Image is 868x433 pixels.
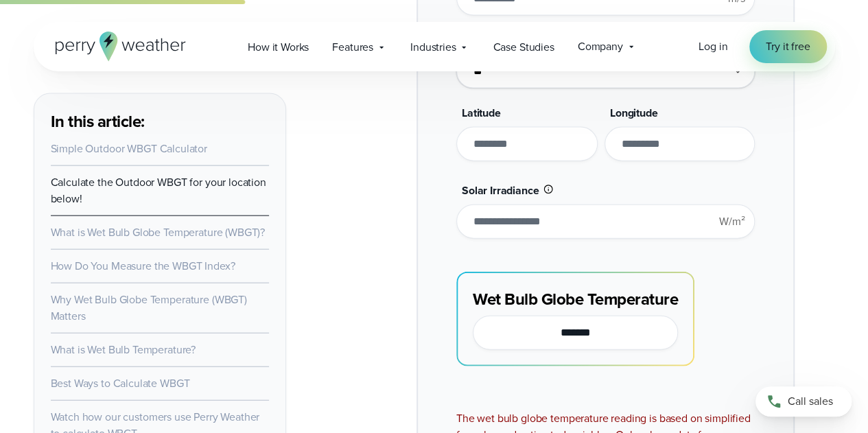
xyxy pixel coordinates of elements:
[51,292,247,324] a: Why Wet Bulb Globe Temperature (WBGT) Matters
[410,39,456,56] span: Industries
[493,39,554,56] span: Case Studies
[481,33,565,61] a: Case Studies
[248,39,309,56] span: How it Works
[51,375,190,391] a: Best Ways to Calculate WBGT
[51,342,196,358] a: What is Wet Bulb Temperature?
[51,224,266,240] a: What is Wet Bulb Globe Temperature (WBGT)?
[755,386,852,417] a: Call sales
[578,38,623,55] span: Company
[51,110,269,132] h3: In this article:
[749,30,826,63] a: Try it free
[699,38,727,55] a: Log in
[610,105,658,121] span: Longitude
[236,33,320,61] a: How it Works
[699,38,727,54] span: Log in
[51,141,207,156] a: Simple Outdoor WBGT Calculator
[332,39,373,56] span: Features
[462,183,539,198] span: Solar Irradiance
[788,393,833,410] span: Call sales
[462,105,501,121] span: Latitude
[51,258,235,274] a: How Do You Measure the WBGT Index?
[766,38,810,55] span: Try it free
[51,174,266,207] a: Calculate the Outdoor WBGT for your location below!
